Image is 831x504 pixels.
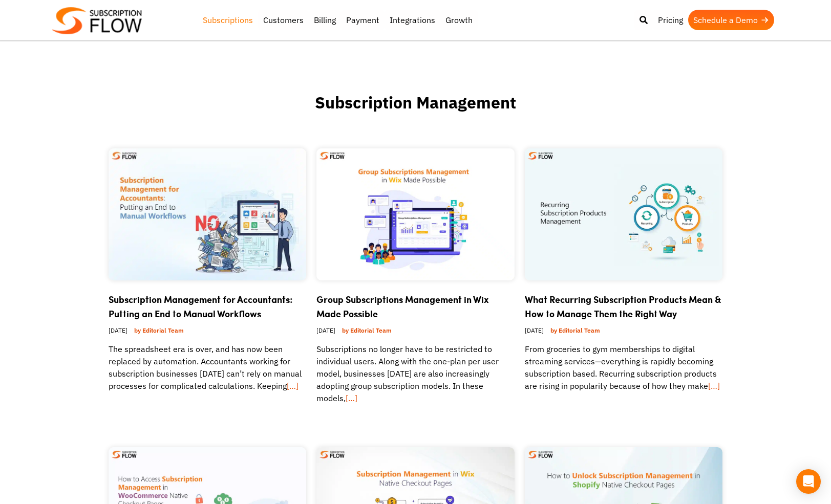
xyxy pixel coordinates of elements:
[109,92,723,138] h1: Subscription Management
[109,321,307,343] div: [DATE]
[525,293,721,320] a: What Recurring Subscription Products Mean & How to Manage Them the Right Way
[258,10,309,30] a: Customers
[346,393,357,403] a: […]
[338,324,396,337] a: by Editorial Team
[316,343,515,404] p: Subscriptions no longer have to be restricted to individual users. Along with the one-plan per us...
[688,10,774,30] a: Schedule a Demo
[52,7,142,34] img: Subscriptionflow
[109,343,307,392] p: The spreadsheet era is over, and has now been replaced by automation. Accountants working for sub...
[130,324,188,337] a: by Editorial Team
[653,10,688,30] a: Pricing
[316,148,515,280] img: Group Subscriptions Management in Wix
[796,469,821,494] div: Open Intercom Messenger
[316,293,489,320] a: Group Subscriptions Management in Wix Made Possible
[198,10,258,30] a: Subscriptions
[546,324,604,337] a: by Editorial Team
[341,10,385,30] a: Payment
[309,10,341,30] a: Billing
[440,10,478,30] a: Growth
[109,148,307,280] img: Subscription Management for Accountants
[287,381,299,391] a: […]
[525,343,723,392] p: From groceries to gym memberships to digital streaming services—everything is rapidly becoming su...
[708,381,720,391] a: […]
[385,10,440,30] a: Integrations
[109,293,293,320] a: Subscription Management for Accountants: Putting an End to Manual Workflows
[525,148,723,280] img: Recurring Subscription Products
[525,321,723,343] div: [DATE]
[316,321,515,343] div: [DATE]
